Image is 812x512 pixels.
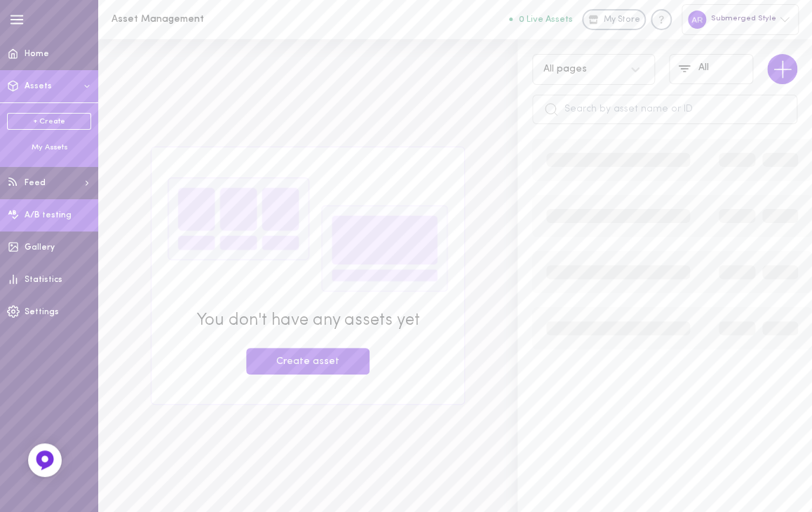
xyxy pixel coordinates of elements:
span: Gallery [25,243,55,252]
button: All [669,54,753,84]
a: + Create [7,113,91,130]
span: Home [25,50,49,58]
a: My Store [582,9,646,30]
a: 0 Live Assets [509,15,582,25]
h1: Asset Management [111,14,343,25]
button: 0 Live Assets [509,15,572,24]
button: Create asset [246,348,370,375]
span: Assets [25,82,52,90]
span: My Store [603,14,640,27]
span: A/B testing [25,211,72,220]
span: Feed [25,179,46,187]
span: Statistics [25,276,62,284]
div: Submerged Style [682,4,799,34]
span: Settings [25,308,59,316]
div: All pages [543,65,587,74]
span: You don't have any assets yet [151,309,465,333]
input: Search by asset name or ID [532,95,797,124]
div: Knowledge center [651,9,672,30]
div: My Assets [7,142,91,154]
img: Feedback Button [34,450,55,471]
